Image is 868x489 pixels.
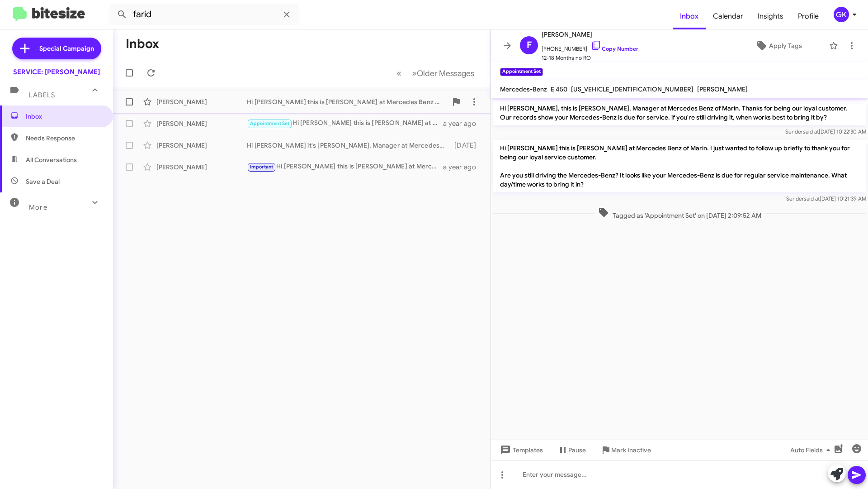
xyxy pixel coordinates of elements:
[26,177,60,186] span: Save a Deal
[109,4,299,25] input: Search
[443,163,483,172] div: a year ago
[594,207,765,220] span: Tagged as 'Appointment Set' on [DATE] 2:09:52 AM
[732,38,825,54] button: Apply Tags
[396,67,401,79] span: «
[247,97,447,106] div: Hi [PERSON_NAME] this is [PERSON_NAME] at Mercedes Benz of Marin. I just wanted to follow up brie...
[156,163,247,172] div: [PERSON_NAME]
[542,40,638,53] span: [PHONE_NUMBER]
[750,3,791,29] a: Insights
[412,67,417,79] span: »
[611,442,651,458] span: Mark Inactive
[550,442,593,458] button: Pause
[12,38,101,59] a: Special Campaign
[697,85,748,93] span: [PERSON_NAME]
[156,97,247,106] div: [PERSON_NAME]
[493,140,866,192] p: Hi [PERSON_NAME] this is [PERSON_NAME] at Mercedes Benz of Marin. I just wanted to follow up brie...
[26,112,103,121] span: Inbox
[500,68,543,76] small: Appointment Set
[673,3,706,29] a: Inbox
[493,100,866,125] p: Hi [PERSON_NAME], this is [PERSON_NAME], Manager at Mercedes Benz of Marin. Thanks for being our ...
[527,38,532,53] span: F
[126,37,159,51] h1: Inbox
[834,7,849,22] div: GK
[39,44,94,53] span: Special Campaign
[591,45,638,52] a: Copy Number
[250,164,274,170] span: Important
[542,29,638,40] span: [PERSON_NAME]
[26,155,77,164] span: All Conversations
[790,442,834,458] span: Auto Fields
[783,442,841,458] button: Auto Fields
[498,442,543,458] span: Templates
[250,120,290,126] span: Appointment Set
[791,3,826,29] a: Profile
[804,195,820,202] span: said at
[391,64,407,82] button: Previous
[26,134,103,143] span: Needs Response
[785,128,866,135] span: Sender [DATE] 10:22:30 AM
[769,38,802,54] span: Apply Tags
[826,7,858,22] button: GK
[29,91,55,99] span: Labels
[417,68,474,78] span: Older Messages
[247,162,443,172] div: Hi [PERSON_NAME] this is [PERSON_NAME] at Mercedes Benz of Marin. I just wanted to check back abo...
[406,64,480,82] button: Next
[156,141,247,150] div: [PERSON_NAME]
[247,141,450,150] div: Hi [PERSON_NAME] it's [PERSON_NAME], Manager at Mercedes Benz of Marin. Our records show that you...
[156,119,247,128] div: [PERSON_NAME]
[551,85,567,93] span: E 450
[392,64,480,82] nav: Page navigation example
[593,442,658,458] button: Mark Inactive
[491,442,550,458] button: Templates
[247,118,443,129] div: Hi [PERSON_NAME] this is [PERSON_NAME] at Mercedes Benz of Marin. I just wanted to follow up brie...
[443,119,483,128] div: a year ago
[786,195,866,202] span: Sender [DATE] 10:21:39 AM
[542,53,638,62] span: 12-18 Months no RO
[13,67,100,77] div: SERVICE: [PERSON_NAME]
[706,3,750,29] a: Calendar
[450,141,483,150] div: [DATE]
[803,128,819,135] span: said at
[500,85,547,93] span: Mercedes-Benz
[568,442,586,458] span: Pause
[571,85,693,93] span: [US_VEHICLE_IDENTIFICATION_NUMBER]
[29,203,47,211] span: More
